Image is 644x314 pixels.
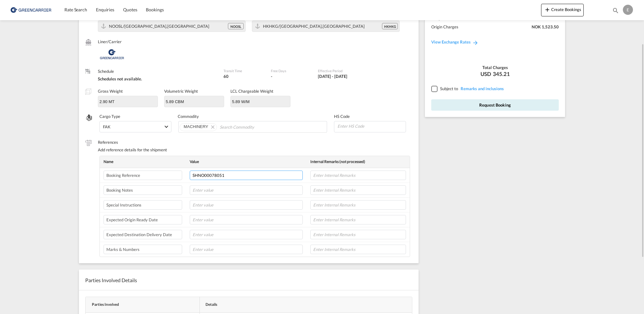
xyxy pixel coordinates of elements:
[310,171,406,180] input: Enter Internal Remarks
[98,68,217,74] label: Schedule
[202,302,404,307] div: Details
[310,185,406,195] input: Enter Internal Remarks
[104,230,182,239] input: Enter label
[186,156,307,168] th: Value
[541,4,584,16] button: icon-plus 400-fgCreate Bookings
[263,24,365,29] span: HKHKG/Hong Kong,Asia Pacific
[190,171,303,180] input: Enter value
[104,185,182,195] input: Enter label
[92,302,197,307] div: Parties Involved
[9,3,52,17] img: e39c37208afe11efa9cb1d7a6ea7d6f5.png
[104,215,182,224] input: Enter label
[431,99,559,111] button: Request Booking
[207,124,217,130] button: Remove MACHINERY
[103,124,110,129] div: FAK
[96,7,114,12] span: Enquiries
[104,200,182,210] input: Enter label
[440,86,458,91] span: Subject to
[623,5,633,15] div: E
[310,200,406,210] input: Enter Internal Remarks
[184,124,210,130] div: MACHINERY. Press delete to remove this chip.
[98,147,412,153] div: Add reference details for the shipment
[64,7,87,12] span: Rate Search
[98,39,217,44] label: Liner/Carrier
[109,24,209,29] span: NOOSL/Oslo,Europe
[178,121,327,132] md-chips-wrap: Chips container. Use arrow keys to select chips.
[310,230,406,239] input: Enter Internal Remarks
[337,121,406,131] input: Enter HS Code
[271,68,312,73] label: Free Days
[271,73,272,79] div: -
[104,171,182,180] input: Enter label
[190,245,303,254] input: Enter value
[431,24,458,30] div: Origin Charges
[307,156,410,168] th: Internal Remarks (not processed)
[230,89,273,94] label: LCL Chargeable Weight
[190,215,303,224] input: Enter value
[190,200,303,210] input: Enter value
[98,46,126,62] img: Greencarrier Consolidator
[220,122,277,132] input: Chips input.
[100,156,186,168] th: Name
[310,215,406,224] input: Enter Internal Remarks
[146,7,164,12] span: Bookings
[85,39,92,45] md-icon: /assets/icons/custom/liner-aaa8ad.svg
[310,245,406,254] input: Enter Internal Remarks
[224,68,264,73] label: Transit Time
[98,76,217,82] div: Schedules not available.
[98,139,412,145] label: References
[472,39,479,46] md-icon: icon-arrow-right
[612,7,619,14] md-icon: icon-magnify
[532,24,559,30] div: NOK 1,523.50
[99,121,171,132] md-select: Select Cargo type: FAK
[190,230,303,239] input: Enter value
[493,70,510,78] span: 345.21
[544,6,551,13] md-icon: icon-plus 400-fg
[98,89,123,94] label: Gross Weight
[104,245,182,254] input: Enter label
[190,185,303,195] input: Enter value
[123,7,137,12] span: Quotes
[178,113,328,119] label: Commodity
[612,7,619,16] div: icon-magnify
[459,86,504,91] span: REMARKSINCLUSIONS
[164,89,198,94] label: Volumetric Weight
[224,73,264,79] div: 60
[228,23,244,29] div: NOOSL
[99,113,171,119] label: Cargo Type
[431,65,559,70] div: Total Charges
[382,23,398,29] div: HKHKG
[98,46,217,62] div: Greencarrier Consolidator
[318,73,347,79] div: 01 Oct 2025 - 31 Oct 2025
[184,124,208,129] span: MACHINERY
[85,277,137,283] span: Parties Involved Details
[425,33,485,51] a: View Exchange Rates
[318,68,374,73] label: Effective Period
[334,113,406,119] label: HS Code
[431,70,559,78] div: USD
